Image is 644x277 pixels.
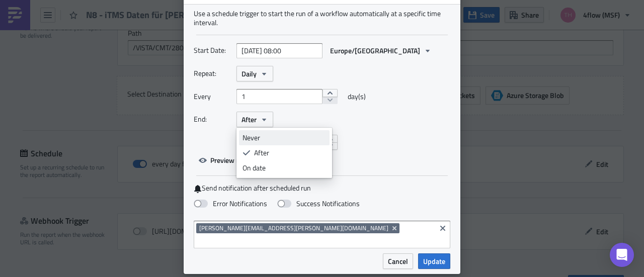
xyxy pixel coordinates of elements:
span: After [242,114,257,125]
button: Europe/[GEOGRAPHIC_DATA] [325,43,437,58]
button: After [236,112,273,127]
button: increment [323,89,338,97]
label: Start Date: [194,43,231,58]
label: Every [194,89,231,104]
label: Success Notifications [277,199,360,208]
button: Preview next scheduled runs [194,152,303,168]
div: Use a schedule trigger to start the run of a workflow automatically at a specific time interval. [194,9,450,27]
div: After [254,148,326,158]
label: End: [194,112,231,127]
div: On date [243,163,326,173]
span: Update [423,256,445,266]
label: Repeat: [194,66,231,81]
span: [PERSON_NAME][EMAIL_ADDRESS][PERSON_NAME][DOMAIN_NAME] [199,224,388,232]
button: Daily [236,66,273,81]
div: Never [243,133,326,143]
span: Cancel [388,256,408,266]
div: Open Intercom Messenger [610,243,634,267]
span: Preview next scheduled runs [210,155,298,165]
label: Error Notifications [194,199,267,208]
button: Cancel [383,253,413,269]
input: YYYY-MM-DD HH:mm [236,43,323,58]
label: Send notification after scheduled run [194,183,450,193]
span: Europe/[GEOGRAPHIC_DATA] [330,45,420,56]
button: Clear selected items [437,222,449,234]
span: day(s) [348,89,366,104]
button: Update [418,253,450,269]
button: Remove Tag [390,223,399,233]
span: Daily [242,68,257,79]
button: decrement [323,97,338,105]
